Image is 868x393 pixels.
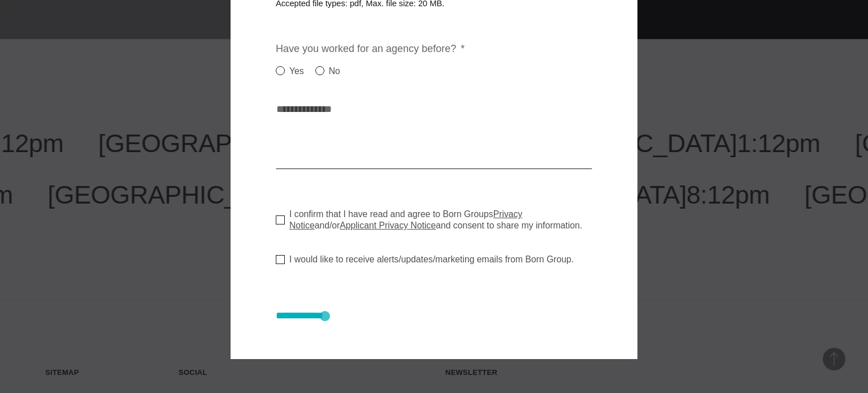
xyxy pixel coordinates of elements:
label: I confirm that I have read and agree to Born Groups and/or and consent to share my information. [276,209,601,231]
label: I would like to receive alerts/updates/marketing emails from Born Group. [276,254,574,265]
a: Applicant Privacy Notice [340,221,436,230]
label: Have you worked for an agency before? [276,42,465,55]
label: Yes [276,64,304,78]
label: No [315,64,340,78]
